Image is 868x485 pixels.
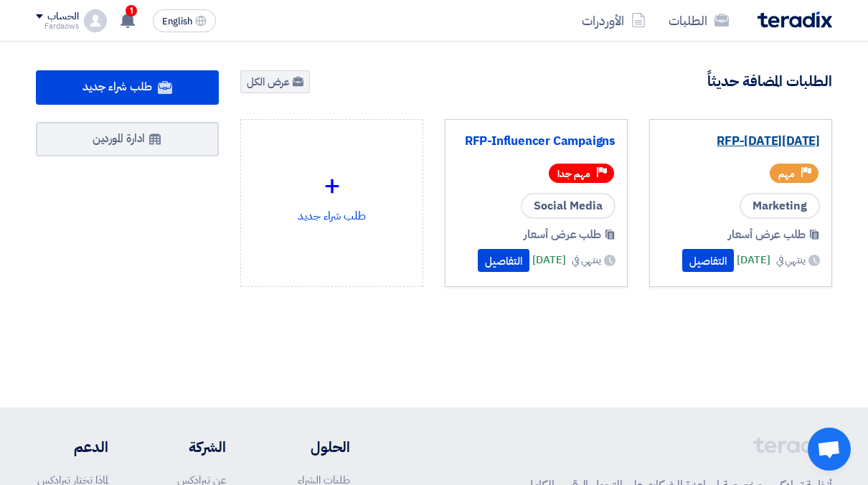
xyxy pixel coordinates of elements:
span: طلب شراء جديد [82,78,152,95]
span: طلب عرض أسعار [524,226,601,243]
div: + [253,164,411,207]
a: الأوردرات [570,4,657,37]
span: [DATE] [532,252,565,268]
a: الطلبات [657,4,740,37]
a: RFP-[DATE][DATE] [661,134,820,149]
span: Social Media [521,193,615,219]
img: Teradix logo [758,11,832,28]
button: التفاصيل [682,249,734,272]
span: ينتهي في [776,253,806,268]
span: 1 [126,5,137,17]
a: عرض الكل [240,70,310,93]
span: مهم [778,167,795,181]
li: الحلول [269,436,350,458]
h4: الطلبات المضافة حديثاً [707,72,832,90]
div: Fardaows [36,22,78,30]
span: مهم جدا [557,167,590,181]
button: English [153,9,216,32]
li: الدعم [36,436,108,458]
a: Open chat [808,428,851,471]
a: ادارة الموردين [36,122,219,156]
div: طلب شراء جديد [253,131,411,258]
span: Marketing [740,193,820,219]
span: [DATE] [737,252,770,268]
li: الشركة [151,436,226,458]
span: ينتهي في [572,253,601,268]
button: التفاصيل [478,249,529,272]
span: طلب عرض أسعار [728,226,806,243]
div: الحساب [47,11,78,23]
span: English [162,17,192,27]
img: profile_test.png [84,9,107,32]
a: RFP-Influencer Campaigns [457,134,615,149]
